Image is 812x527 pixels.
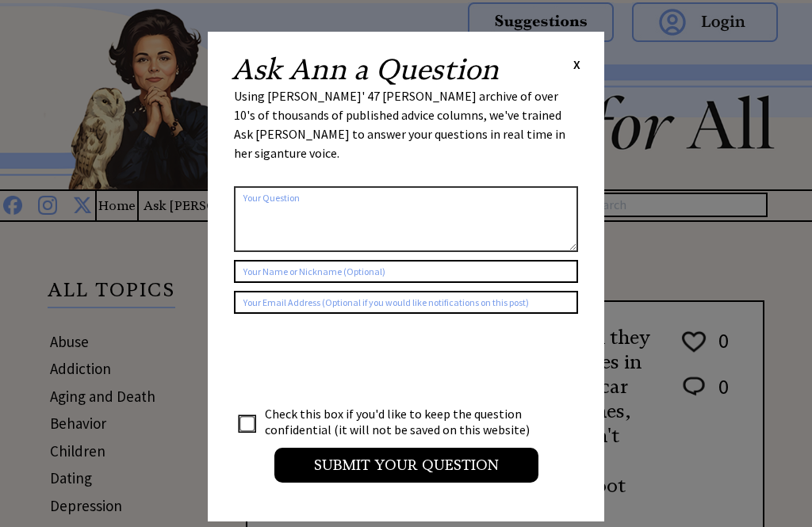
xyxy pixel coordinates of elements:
td: Check this box if you'd like to keep the question confidential (it will not be saved on this webs... [264,405,545,438]
div: Using [PERSON_NAME]' 47 [PERSON_NAME] archive of over 10's of thousands of published advice colum... [234,86,578,178]
input: Submit your Question [274,448,538,483]
input: Your Name or Nickname (Optional) [234,260,578,283]
input: Your Email Address (Optional if you would like notifications on this post) [234,291,578,314]
h2: Ask Ann a Question [232,55,499,84]
span: X [573,56,580,72]
iframe: reCAPTCHA [234,330,475,391]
